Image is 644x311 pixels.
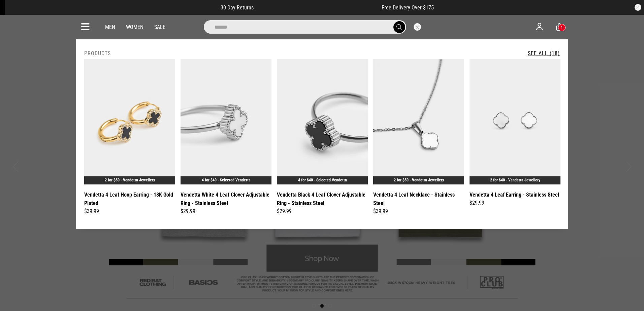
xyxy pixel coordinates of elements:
a: Vendetta White 4 Leaf Clover Adjustable Ring - Stainless Steel [181,191,271,207]
div: $39.99 [84,207,175,215]
a: 2 for $40 - Vendetta Jewellery [490,178,540,182]
span: Free Delivery Over $175 [382,4,434,11]
a: Vendetta Black 4 Leaf Clover Adjustable Ring - Stainless Steel [277,191,368,207]
div: $29.99 [277,207,368,215]
a: Vendetta 4 Leaf Hoop Earring - 18K Gold Plated [84,191,175,207]
a: 2 for $50 - Vendetta Jewellery [394,178,444,182]
div: 1 [561,25,563,30]
img: Vendetta 4 Leaf Necklace - Stainless Steel in Silver [373,59,464,184]
div: $29.99 [470,199,560,207]
img: Vendetta Black 4 Leaf Clover Adjustable Ring - Stainless Steel in Silver [277,59,368,184]
a: 4 for $40 - Selected Vendetta [298,178,347,182]
a: 4 for $40 - Selected Vendetta [202,178,251,182]
iframe: Customer reviews powered by Trustpilot [267,4,368,11]
a: 2 for $50 - Vendetta Jewellery [105,178,155,182]
span: 30 Day Returns [221,4,254,11]
a: Vendetta 4 Leaf Necklace - Stainless Steel [373,191,464,207]
a: Vendetta 4 Leaf Earring - Stainless Steel [470,191,559,199]
a: 1 [556,24,562,31]
img: Vendetta 4 Leaf Earring - Stainless Steel in Silver [470,59,560,184]
button: Open LiveChat chat widget [5,3,26,23]
div: $29.99 [181,207,271,215]
img: Vendetta 4 Leaf Hoop Earring - 18k Gold Plated in Gold [84,59,175,184]
div: $39.99 [373,207,464,215]
a: See All (18) [528,50,560,57]
img: Vendetta White 4 Leaf Clover Adjustable Ring - Stainless Steel in Silver [181,59,271,184]
a: Women [126,24,143,30]
a: Men [105,24,115,30]
button: Close search [414,23,421,31]
h2: Products [84,50,111,57]
a: Sale [154,24,165,30]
